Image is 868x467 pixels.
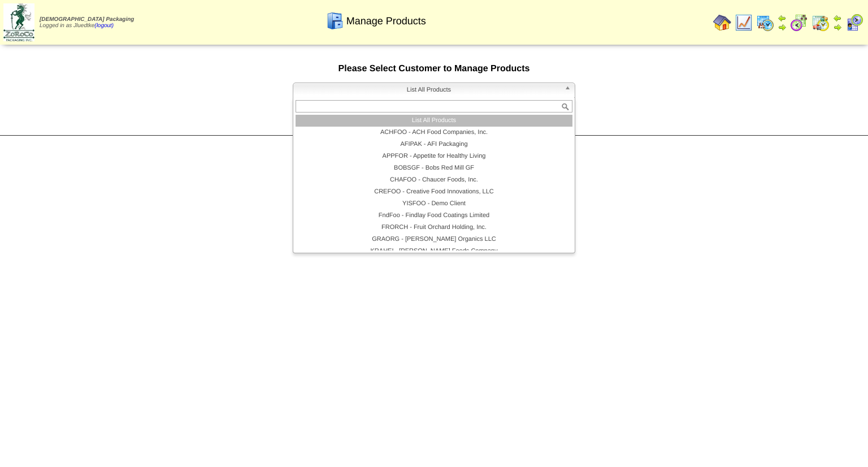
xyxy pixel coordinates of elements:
img: calendarinout.gif [811,14,830,32]
li: CREFOO - Creative Food Innovations, LLC [296,186,572,198]
li: APPFOR - Appetite for Healthy Living [296,150,572,162]
li: GRAORG - [PERSON_NAME] Organics LLC [296,233,572,245]
span: Logged in as Jluedtke [40,16,134,29]
li: AFIPAK - AFI Packaging [296,139,572,150]
li: FRORCH - Fruit Orchard Holding, Inc. [296,222,572,233]
img: home.gif [713,14,731,32]
img: cabinet.gif [326,12,344,30]
img: calendarcustomer.gif [845,14,863,32]
img: arrowright.gif [778,23,787,32]
li: FndFoo - Findlay Food Coatings Limited [296,210,572,222]
img: arrowleft.gif [833,14,842,23]
img: zoroco-logo-small.webp [3,3,34,41]
a: (logout) [94,23,114,29]
img: arrowleft.gif [778,14,787,23]
span: Manage Products [346,15,426,27]
img: calendarblend.gif [790,14,808,32]
li: List All Products [296,115,572,127]
img: arrowright.gif [833,23,842,32]
li: KRAHEI - [PERSON_NAME] Foods Company [296,245,572,257]
img: calendarprod.gif [756,14,774,32]
img: line_graph.gif [735,14,753,32]
span: [DEMOGRAPHIC_DATA] Packaging [40,16,134,23]
span: Please Select Customer to Manage Products [338,64,530,73]
li: ACHFOO - ACH Food Companies, Inc. [296,127,572,139]
li: BOBSGF - Bobs Red Mill GF [296,162,572,174]
span: List All Products [298,83,560,97]
li: YISFOO - Demo Client [296,198,572,210]
li: CHAFOO - Chaucer Foods, Inc. [296,174,572,186]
